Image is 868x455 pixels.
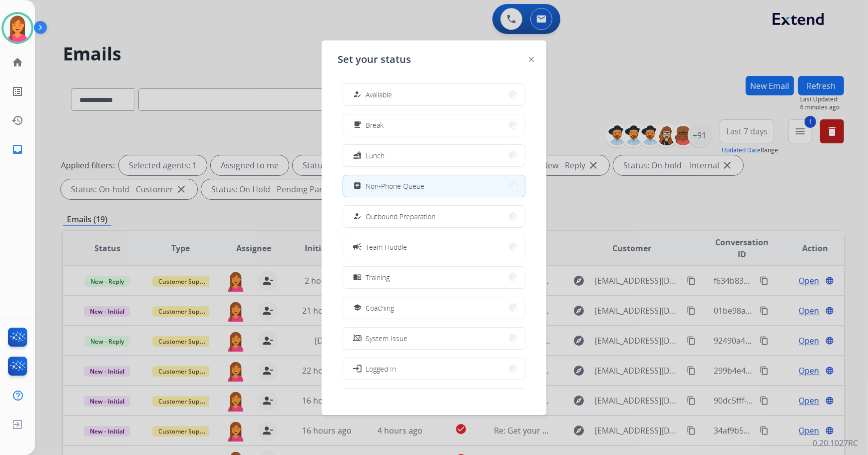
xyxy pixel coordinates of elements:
[366,333,408,344] span: System Issue
[353,273,362,282] mat-icon: menu_book
[352,242,362,252] mat-icon: campaign
[366,181,425,191] span: Non-Phone Queue
[11,85,23,97] mat-icon: list_alt
[3,14,31,42] img: avatar
[366,364,396,374] span: Logged In
[366,120,384,130] span: Break
[353,304,362,312] mat-icon: school
[343,175,525,197] button: Non-Phone Queue
[366,242,407,252] span: Team Huddle
[343,389,525,410] button: Offline
[343,267,525,288] button: Training
[529,57,534,62] img: close-button
[343,114,525,136] button: Break
[366,211,435,222] span: Outbound Preparation
[366,303,394,313] span: Coaching
[343,358,525,380] button: Logged In
[338,52,411,66] span: Set your status
[366,150,385,161] span: Lunch
[366,272,390,283] span: Training
[813,437,858,449] p: 0.20.1027RC
[343,236,525,258] button: Team Huddle
[353,334,362,343] mat-icon: phonelink_off
[11,114,23,126] mat-icon: history
[11,143,23,155] mat-icon: inbox
[343,84,525,105] button: Available
[353,151,362,160] mat-icon: fastfood
[353,212,362,221] mat-icon: how_to_reg
[353,90,362,99] mat-icon: how_to_reg
[352,364,362,374] mat-icon: login
[366,89,392,100] span: Available
[353,121,362,129] mat-icon: free_breakfast
[343,145,525,166] button: Lunch
[343,328,525,349] button: System Issue
[353,182,362,190] mat-icon: assignment
[11,56,23,68] mat-icon: home
[343,297,525,319] button: Coaching
[343,206,525,227] button: Outbound Preparation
